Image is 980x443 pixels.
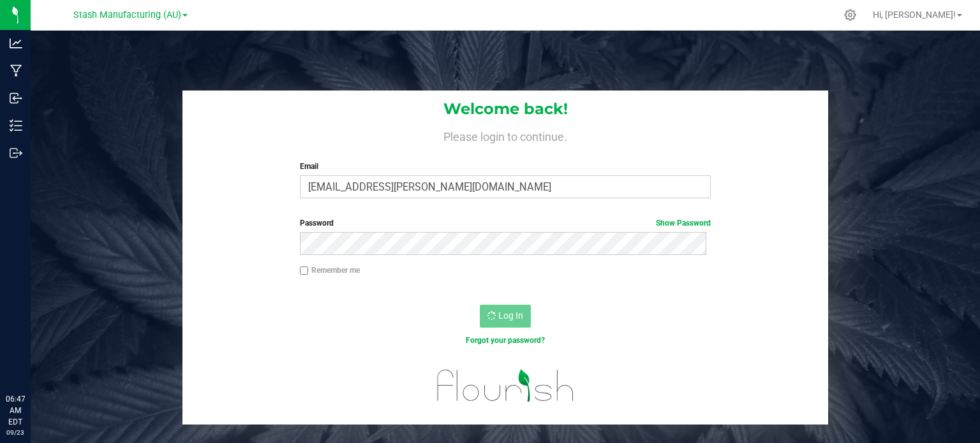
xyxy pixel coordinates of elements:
[300,266,309,275] input: Remember me
[10,92,22,105] inline-svg: Inbound
[182,101,828,117] h1: Welcome back!
[10,37,22,50] inline-svg: Analytics
[425,359,586,411] img: flourish_logo.svg
[300,219,334,228] span: Password
[300,265,360,276] label: Remember me
[498,310,523,321] span: Log In
[6,428,25,437] p: 09/23
[656,219,711,228] a: Show Password
[73,10,181,20] span: Stash Manufacturing (AU)
[842,9,858,21] div: Manage settings
[466,336,545,345] a: Forgot your password?
[10,119,22,132] inline-svg: Inventory
[10,147,22,159] inline-svg: Outbound
[10,64,22,77] inline-svg: Manufacturing
[182,127,828,143] h4: Please login to continue.
[300,161,711,172] label: Email
[873,10,956,20] span: Hi, [PERSON_NAME]!
[480,305,531,328] button: Log In
[6,393,25,428] p: 06:47 AM EDT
